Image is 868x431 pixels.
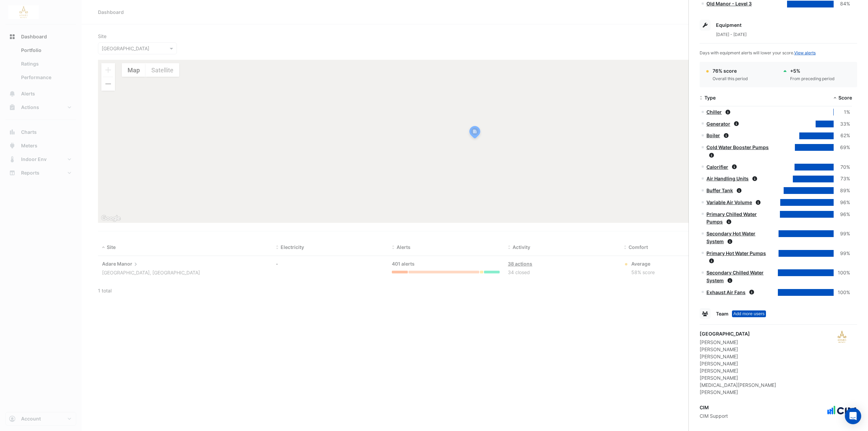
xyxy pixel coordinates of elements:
[834,132,850,140] div: 62%
[700,50,816,55] span: Days with equipment alerts will lower your score.
[716,311,729,317] span: Team
[700,339,776,346] div: [PERSON_NAME]
[834,187,850,195] div: 89%
[716,22,741,28] span: Equipment
[834,108,850,116] div: 1%
[834,199,850,206] div: 96%
[834,163,850,171] div: 70%
[700,374,776,381] div: [PERSON_NAME]
[732,310,766,317] div: Tooltip anchor
[834,144,850,151] div: 69%
[716,32,747,37] span: [DATE] - [DATE]
[700,412,728,419] div: CIM Support
[838,95,852,101] span: Score
[700,330,776,337] div: [GEOGRAPHIC_DATA]
[706,199,752,205] a: Variable Air Volume
[706,176,749,181] a: Air Handling Units
[706,109,722,115] a: Chiller
[845,408,861,424] div: Open Intercom Messenger
[834,230,850,238] div: 99%
[834,289,850,297] div: 100%
[706,132,720,138] a: Boiler
[706,121,730,127] a: Generator
[706,211,757,225] a: Primary Chilled Water Pumps
[834,250,850,257] div: 99%
[713,76,748,82] div: Overall this period
[790,67,835,74] div: + 5%
[700,367,776,374] div: [PERSON_NAME]
[706,289,746,295] a: Exhaust Air Fans
[706,144,769,150] a: Cold Water Booster Pumps
[834,269,850,277] div: 100%
[706,164,728,170] a: Calorifier
[827,404,857,417] img: CIM
[834,175,850,183] div: 73%
[706,270,764,283] a: Secondary Chilled Water System
[700,381,776,389] div: [MEDICAL_DATA][PERSON_NAME]
[790,76,835,82] div: From preceding period
[700,404,728,411] div: CIM
[706,231,755,244] a: Secondary Hot Water System
[706,1,752,6] a: Old Manor - Level 3
[700,353,776,360] div: [PERSON_NAME]
[827,330,857,344] img: Adare Manor
[706,250,766,256] a: Primary Hot Water Pumps
[713,67,748,74] div: 76% score
[700,389,776,396] div: [PERSON_NAME]
[700,360,776,367] div: [PERSON_NAME]
[704,95,716,101] span: Type
[706,187,733,193] a: Buffer Tank
[794,50,816,55] a: View alerts
[834,211,850,218] div: 96%
[834,120,850,128] div: 33%
[700,346,776,353] div: [PERSON_NAME]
